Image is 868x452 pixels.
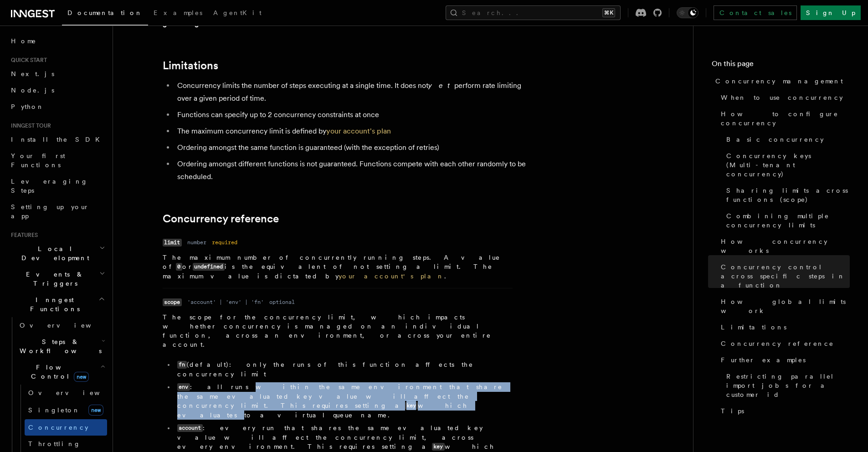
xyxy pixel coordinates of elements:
li: : all runs within the same environment that share the same evaluated key value will affect the co... [175,382,513,420]
a: your account's plan [339,272,444,280]
dd: number [187,239,206,246]
a: Leveraging Steps [7,173,107,199]
a: Python [7,98,107,115]
kbd: ⌘K [602,8,615,17]
dd: required [212,239,237,246]
dd: optional [269,298,295,306]
a: Combining multiple concurrency limits [723,208,850,233]
span: Examples [154,9,202,16]
a: Throttling [25,436,107,452]
button: Search...⌘K [446,5,621,20]
span: new [88,405,103,416]
button: Steps & Workflows [16,334,107,359]
code: scope [163,298,182,306]
span: Tips [721,406,744,416]
a: Concurrency reference [163,212,279,225]
span: Python [11,103,44,110]
a: Documentation [62,3,148,26]
span: Inngest tour [7,122,51,129]
a: Contact sales [714,5,797,20]
button: Toggle dark mode [677,7,699,18]
h4: On this page [712,58,850,73]
a: Overview [25,385,107,401]
li: (default): only the runs of this function affects the concurrency limit [175,360,513,379]
button: Local Development [7,241,107,266]
a: AgentKit [208,3,267,25]
code: undefined [193,263,225,271]
span: Flow Control [16,363,100,381]
span: Install the SDK [11,136,105,143]
span: When to use concurrency [721,93,843,102]
span: Local Development [7,244,99,262]
span: Concurrency management [715,77,843,86]
a: Limitations [163,59,218,72]
button: Inngest Functions [7,292,107,317]
button: Flow Controlnew [16,359,107,385]
span: Node.js [11,87,54,94]
span: Throttling [28,440,81,447]
code: key [405,402,418,410]
span: Setting up your app [11,203,89,220]
span: AgentKit [213,9,262,16]
a: Concurrency control across specific steps in a function [717,259,850,293]
a: Concurrency management [712,73,850,89]
li: Ordering amongst the same function is guaranteed (with the exception of retries) [175,141,527,154]
code: account [177,424,203,432]
a: When to use concurrency [717,89,850,106]
a: Node.js [7,82,107,98]
p: The maximum number of concurrently running steps. A value of or is the equivalent of not setting ... [163,253,513,281]
button: Events & Triggers [7,266,107,292]
span: Overview [28,389,122,396]
a: How to configure concurrency [717,106,850,131]
span: Singleton [28,406,80,414]
a: Concurrency keys (Multi-tenant concurrency) [723,148,850,182]
code: fn [177,361,187,369]
a: Singletonnew [25,401,107,419]
span: Limitations [721,323,786,332]
span: Events & Triggers [7,270,99,288]
span: Basic concurrency [726,135,824,144]
span: Home [11,36,36,46]
span: How concurrency works [721,237,850,255]
span: Concurrency keys (Multi-tenant concurrency) [726,151,850,179]
span: Overview [20,322,113,329]
em: yet [428,81,454,90]
a: Install the SDK [7,131,107,148]
a: Examples [148,3,208,25]
span: How to configure concurrency [721,109,850,128]
a: How global limits work [717,293,850,319]
span: Restricting parallel import jobs for a customer id [726,372,850,399]
code: key [432,443,445,451]
span: Leveraging Steps [11,178,88,194]
a: Limitations [717,319,850,335]
code: env [177,383,190,391]
a: Restricting parallel import jobs for a customer id [723,368,850,403]
li: Concurrency limits the number of steps executing at a single time. It does not perform rate limit... [175,79,527,105]
span: Your first Functions [11,152,65,169]
span: Steps & Workflows [16,337,102,355]
span: How global limits work [721,297,850,315]
span: Next.js [11,70,54,77]
a: Your first Functions [7,148,107,173]
span: Quick start [7,56,47,64]
a: Further examples [717,352,850,368]
span: Concurrency [28,424,88,431]
a: Next.js [7,66,107,82]
a: Sharing limits across functions (scope) [723,182,850,208]
a: Overview [16,317,107,334]
a: Setting up your app [7,199,107,224]
span: Combining multiple concurrency limits [726,211,850,230]
a: Concurrency [25,419,107,436]
span: Concurrency control across specific steps in a function [721,262,850,290]
a: Concurrency reference [717,335,850,352]
li: Ordering amongst different functions is not guaranteed. Functions compete with each other randoml... [175,158,527,183]
span: Sharing limits across functions (scope) [726,186,850,204]
a: Basic concurrency [723,131,850,148]
span: new [74,372,89,382]
code: 0 [176,263,182,271]
dd: 'account' | 'env' | 'fn' [187,298,264,306]
a: How concurrency works [717,233,850,259]
span: Further examples [721,355,806,365]
li: The maximum concurrency limit is defined by [175,125,527,138]
span: Features [7,231,38,239]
